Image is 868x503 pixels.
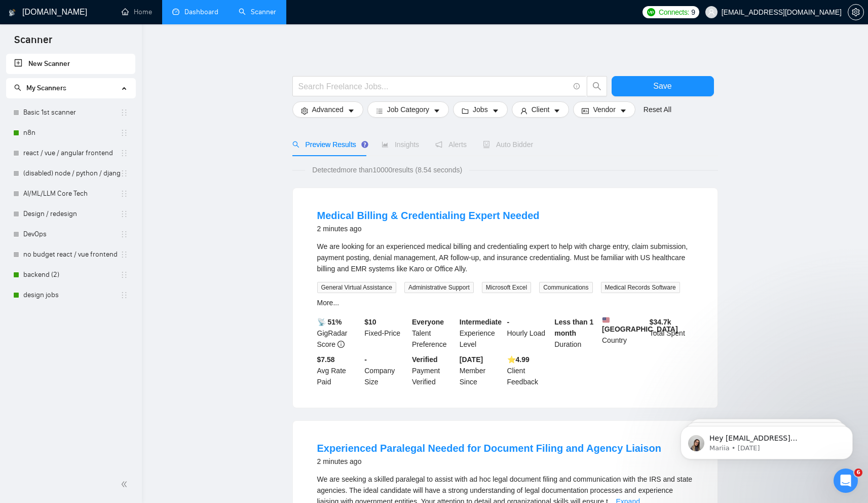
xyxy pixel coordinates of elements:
[665,405,868,476] iframe: Intercom notifications message
[648,316,695,350] div: Total Spent
[364,318,376,326] b: $ 10
[650,318,671,326] b: $ 34.7k
[473,104,488,115] span: Jobs
[512,101,570,118] button: userClientcaret-down
[317,210,540,221] a: Medical Billing & Credentialing Expert Needed
[337,341,345,348] span: info-circle
[120,169,128,177] span: holder
[854,469,862,477] span: 6
[602,316,610,324] img: 🇺🇸
[23,204,120,224] a: Design / redesign
[848,8,864,16] a: setting
[410,316,458,350] div: Talent Preference
[6,244,135,265] li: no budget react / vue frontend
[9,5,16,21] img: logo
[6,265,135,285] li: backend (2)
[6,54,135,74] li: New Scanner
[602,316,678,333] b: [GEOGRAPHIC_DATA]
[612,76,714,96] button: Save
[410,354,458,387] div: Payment Verified
[6,224,135,244] li: DevOps
[120,230,128,238] span: holder
[23,244,120,265] a: no budget react / vue frontend
[315,316,363,350] div: GigRadar Score
[292,141,299,148] span: search
[574,83,580,90] span: info-circle
[435,140,467,149] span: Alerts
[292,101,363,118] button: settingAdvancedcaret-down
[507,355,530,364] b: ⭐️ 4.99
[298,80,569,93] input: Search Freelance Jobs...
[317,355,335,364] b: $7.58
[362,354,410,387] div: Company Size
[6,184,135,204] li: AI/ML/LLM Core Tech
[360,140,369,149] div: Tooltip anchor
[653,80,671,92] span: Save
[460,355,483,364] b: [DATE]
[315,354,363,387] div: Avg Rate Paid
[14,84,21,91] span: search
[376,107,383,115] span: bars
[647,8,655,16] img: upwork-logo.png
[582,107,589,115] span: idcard
[120,190,128,198] span: holder
[367,101,449,118] button: barsJob Categorycaret-down
[26,84,66,92] span: My Scanners
[644,104,671,115] a: Reset All
[532,104,550,115] span: Client
[317,241,693,274] div: We are looking for an experienced medical billing and credentialing expert to help with charge en...
[172,8,218,16] a: dashboardDashboard
[573,101,635,118] button: idcardVendorcaret-down
[6,102,135,123] li: Basic 1st scanner
[505,316,553,350] div: Hourly Load
[317,299,339,307] a: More...
[412,318,444,326] b: Everyone
[14,84,66,92] span: My Scanners
[382,140,419,149] span: Insights
[552,316,600,350] div: Duration
[121,479,131,489] span: double-left
[23,184,120,204] a: AI/ML/LLM Core Tech
[317,318,342,326] b: 📡 51%
[312,104,344,115] span: Advanced
[6,143,135,163] li: react / vue / angular frontend
[317,443,661,454] a: Experienced Paralegal Needed for Document Filing and Agency Liaison
[601,282,680,293] span: Medical Records Software
[462,107,469,115] span: folder
[458,316,505,350] div: Experience Level
[458,354,505,387] div: Member Since
[23,224,120,244] a: DevOps
[122,8,152,16] a: homeHome
[539,282,592,293] span: Communications
[362,316,410,350] div: Fixed-Price
[14,54,127,74] a: New Scanner
[239,8,276,16] a: searchScanner
[507,318,510,326] b: -
[120,149,128,157] span: holder
[23,102,120,123] a: Basic 1st scanner
[317,455,661,468] div: 2 minutes ago
[587,76,607,96] button: search
[691,7,695,18] span: 9
[301,107,308,115] span: setting
[23,143,120,163] a: react / vue / angular frontend
[435,141,442,148] span: notification
[433,107,440,115] span: caret-down
[587,82,607,91] span: search
[483,140,533,149] span: Auto Bidder
[23,123,120,143] a: n8n
[6,123,135,143] li: n8n
[412,355,438,364] b: Verified
[505,354,553,387] div: Client Feedback
[120,109,128,117] span: holder
[23,163,120,184] a: (disabled) node / python / django / flask / ruby / backend
[120,271,128,279] span: holder
[404,282,474,293] span: Administrative Support
[364,355,367,364] b: -
[553,107,560,115] span: caret-down
[120,291,128,299] span: holder
[520,107,527,115] span: user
